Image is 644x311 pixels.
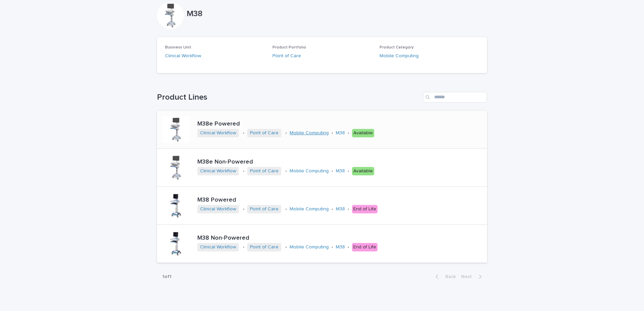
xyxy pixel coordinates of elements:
span: Next [461,274,476,279]
span: Back [441,274,456,279]
p: • [348,130,349,136]
p: 1 of 1 [157,269,177,285]
p: • [243,130,245,136]
button: Next [458,274,487,280]
a: Point of Care [250,130,279,136]
a: M38 [336,206,345,212]
a: Clinical Workflow [200,168,236,174]
span: Product Portfolio [272,45,306,49]
a: Point of Care [272,53,301,60]
a: Mobile Computing [380,53,419,60]
p: M38 [187,9,484,19]
div: End of Life [352,243,378,251]
a: M38 [336,130,345,136]
p: • [285,244,287,250]
p: • [331,130,333,136]
p: • [285,168,287,174]
p: • [285,206,287,212]
a: M38 [336,168,345,174]
a: Clinical Workflow [200,130,236,136]
input: Search [423,92,487,103]
a: Clinical Workflow [200,244,236,250]
a: Mobile Computing [290,130,329,136]
a: Point of Care [250,206,279,212]
a: Clinical Workflow [200,206,236,212]
p: M38 Powered [197,197,416,204]
a: Mobile Computing [290,168,329,174]
a: M38e Non-PoweredClinical Workflow •Point of Care •Mobile Computing •M38 •Available [157,149,487,187]
a: Point of Care [250,168,279,174]
p: M38e Powered [197,120,417,128]
p: • [243,206,245,212]
a: Mobile Computing [290,244,329,250]
p: • [348,244,349,250]
p: M38e Non-Powered [197,159,430,166]
div: End of Life [352,205,378,213]
a: Point of Care [250,244,279,250]
p: • [331,168,333,174]
span: Product Category [380,45,414,49]
a: M38e PoweredClinical Workflow •Point of Care •Mobile Computing •M38 •Available [157,111,487,149]
p: • [348,206,349,212]
p: • [331,206,333,212]
a: Mobile Computing [290,206,329,212]
a: Clinical Workflow [165,53,201,60]
p: • [331,244,333,250]
p: M38 Non-Powered [197,235,429,242]
div: Available [352,129,374,137]
p: • [285,130,287,136]
div: Available [352,167,374,175]
p: • [243,244,245,250]
p: • [348,168,349,174]
h1: Product Lines [157,93,420,102]
a: M38 PoweredClinical Workflow •Point of Care •Mobile Computing •M38 •End of Life [157,187,487,225]
a: M38 Non-PoweredClinical Workflow •Point of Care •Mobile Computing •M38 •End of Life [157,225,487,263]
span: Business Unit [165,45,191,49]
button: Back [430,274,458,280]
p: • [243,168,245,174]
a: M38 [336,244,345,250]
